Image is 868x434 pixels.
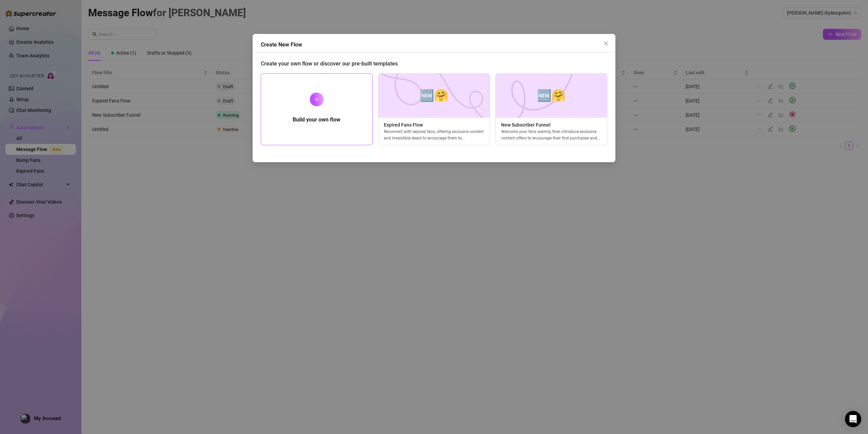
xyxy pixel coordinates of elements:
[378,129,490,141] div: Reconnect with expired fans, offering exclusive content and irresistible deals to encourage them ...
[600,38,611,49] button: Close
[261,41,615,49] div: Create New Flow
[420,87,448,105] span: 🆕🤗
[314,97,319,102] span: plus
[537,87,566,105] span: 🆕🤗
[378,121,490,129] span: Expired Fans Flow
[600,41,611,46] span: Close
[845,411,861,427] div: Open Intercom Messenger
[496,129,607,141] div: Welcome your fans warmly, then introduce exclusive content offers to encourage their first purcha...
[496,121,607,129] span: New Subscriber Funnel
[261,60,398,67] span: Create your own flow or discover our pre-built templates
[603,41,609,46] span: close
[293,116,340,124] h5: Build your own flow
